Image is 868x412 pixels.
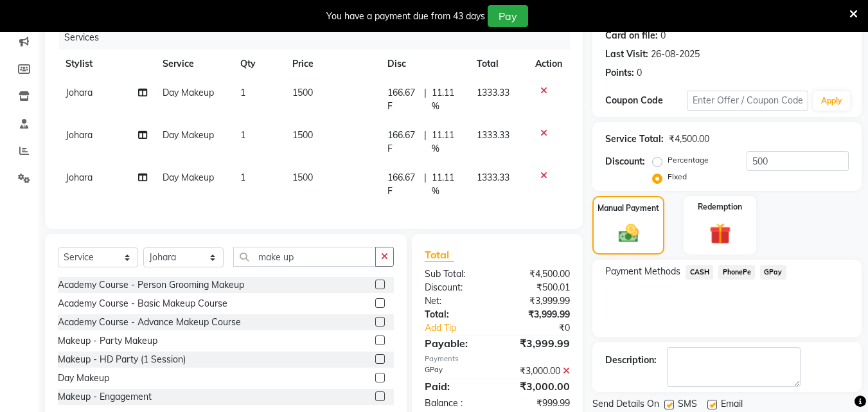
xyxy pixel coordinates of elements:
input: Enter Offer / Coupon Code [687,91,808,111]
span: Johara [66,87,93,98]
span: 166.67 F [387,171,420,198]
div: Total: [415,308,497,321]
div: Payable: [415,336,497,351]
div: ₹3,999.99 [497,336,580,351]
div: ₹3,000.00 [497,364,580,378]
th: Service [155,49,233,78]
span: 1 [240,87,245,98]
div: ₹4,500.00 [669,132,709,146]
button: Pay [488,5,528,27]
div: Makeup - Engagement [58,390,152,404]
span: 166.67 F [387,129,420,156]
span: Day Makeup [163,172,214,183]
label: Percentage [668,154,709,166]
div: Coupon Code [605,94,686,107]
div: Balance : [415,397,497,410]
div: ₹999.99 [497,397,580,410]
span: 1500 [292,87,313,98]
div: ₹3,999.99 [497,308,580,321]
span: 1 [240,129,245,141]
span: Total [425,248,454,262]
span: CASH [686,265,713,280]
div: Description: [605,354,657,367]
span: Day Makeup [163,129,214,141]
div: Discount: [605,155,645,168]
div: Sub Total: [415,267,497,281]
span: 11.11 % [432,171,461,198]
div: Academy Course - Advance Makeup Course [58,316,241,329]
div: ₹3,999.99 [497,294,580,308]
span: 1333.33 [477,129,509,141]
span: 11.11 % [432,86,461,113]
div: Day Makeup [58,372,109,385]
div: Service Total: [605,132,664,146]
div: GPay [415,364,497,378]
span: | [424,86,427,113]
span: 1500 [292,172,313,183]
img: _cash.svg [612,222,645,245]
th: Qty [233,49,285,78]
div: Services [59,26,580,49]
div: ₹4,500.00 [497,267,580,281]
div: Makeup - HD Party (1 Session) [58,353,186,366]
span: GPay [760,265,786,280]
div: Last Visit: [605,48,648,61]
div: Points: [605,66,634,80]
th: Price [285,49,379,78]
div: 0 [637,66,642,80]
span: 166.67 F [387,86,420,113]
span: 1 [240,172,245,183]
div: Academy Course - Basic Makeup Course [58,297,227,310]
div: ₹3,000.00 [497,379,580,394]
div: 0 [660,29,666,42]
div: Net: [415,294,497,308]
div: Card on file: [605,29,658,42]
div: ₹0 [511,321,580,335]
span: Payment Methods [605,265,680,278]
a: Add Tip [415,321,511,335]
div: Makeup - Party Makeup [58,334,157,348]
div: Paid: [415,379,497,394]
span: 1333.33 [477,87,509,98]
div: 26-08-2025 [651,48,700,61]
th: Stylist [58,49,155,78]
div: Academy Course - Person Grooming Makeup [58,278,244,292]
span: 1333.33 [477,172,509,183]
img: _gift.svg [703,220,738,247]
span: Johara [66,129,93,141]
span: Day Makeup [163,87,214,98]
span: | [424,129,427,156]
input: Search or Scan [233,247,376,267]
th: Disc [380,49,470,78]
label: Redemption [698,201,742,213]
div: ₹500.01 [497,281,580,294]
span: | [424,171,427,198]
label: Fixed [668,171,687,183]
th: Total [469,49,527,78]
span: 11.11 % [432,129,461,156]
button: Apply [813,91,850,111]
div: Payments [425,354,570,364]
span: PhonePe [718,265,755,280]
div: Discount: [415,281,497,294]
div: You have a payment due from 43 days [326,10,485,23]
span: Johara [66,172,93,183]
label: Manual Payment [598,202,659,214]
span: 1500 [292,129,313,141]
th: Action [527,49,570,78]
